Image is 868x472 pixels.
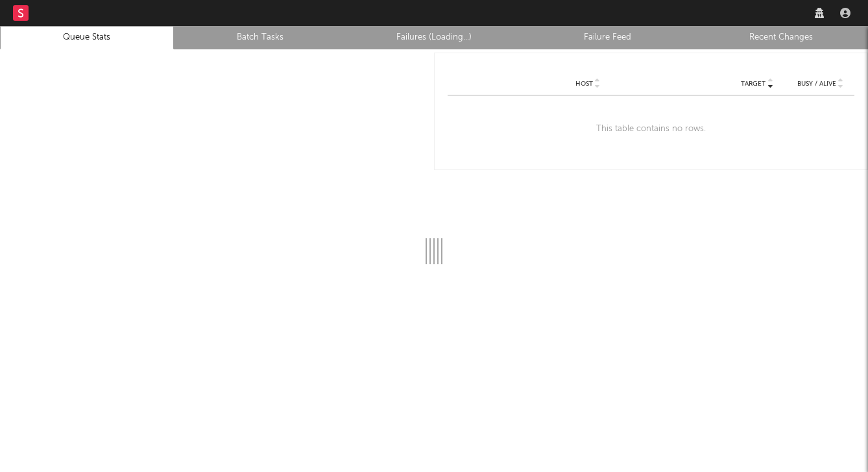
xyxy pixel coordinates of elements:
[448,95,854,163] div: This table contains no rows.
[354,30,514,45] a: Failures (Loading...)
[701,30,861,45] a: Recent Changes
[7,30,167,45] a: Queue Stats
[528,30,688,45] a: Failure Feed
[181,30,341,45] a: Batch Tasks
[741,80,766,88] span: Target
[797,80,836,88] span: Busy / Alive
[575,80,593,88] span: Host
